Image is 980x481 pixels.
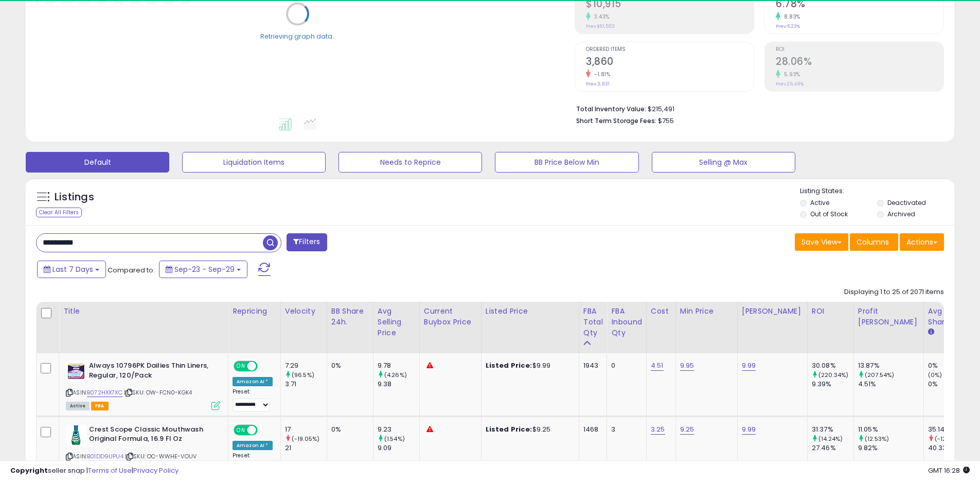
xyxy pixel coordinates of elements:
[591,13,610,21] small: 3.43%
[611,361,638,370] div: 0
[495,152,638,173] button: BB Price Below Min
[680,360,694,371] a: 9.95
[928,361,970,370] div: 0%
[378,306,415,338] div: Avg Selling Price
[651,306,671,317] div: Cost
[159,261,247,278] button: Sep-23 - Sep-29
[133,466,179,475] a: Privacy Policy
[928,328,934,337] small: Avg BB Share.
[256,362,273,371] span: OFF
[66,425,220,473] div: ASIN:
[285,443,327,453] div: 21
[233,441,273,450] div: Amazon AI *
[424,306,477,328] div: Current Buybox Price
[378,425,419,434] div: 9.23
[858,380,923,389] div: 4.51%
[900,233,944,251] button: Actions
[812,306,849,317] div: ROI
[652,152,795,173] button: Selling @ Max
[384,371,407,379] small: (4.26%)
[52,264,93,274] span: Last 7 Days
[865,371,894,379] small: (207.54%)
[10,466,179,476] div: seller snap | |
[26,152,169,173] button: Default
[680,424,694,435] a: 9.25
[586,56,754,70] h2: 3,860
[857,237,889,247] span: Columns
[89,361,214,383] b: Always 10796PK Dailies Thin Liners, Regular, 120/Pack
[285,425,327,434] div: 17
[174,264,235,274] span: Sep-23 - Sep-29
[812,380,853,389] div: 9.39%
[55,190,94,204] h5: Listings
[651,424,665,435] a: 3.25
[928,443,970,453] div: 40.33%
[818,435,843,443] small: (14.24%)
[292,435,319,443] small: (-19.05%)
[285,306,323,317] div: Velocity
[742,306,803,317] div: [PERSON_NAME]
[89,425,214,446] b: Crest Scope Classic Mouthwash Original Formula, 16.9 Fl Oz
[108,265,155,275] span: Compared to:
[182,152,326,173] button: Liquidation Items
[66,402,90,410] span: All listings currently available for purchase on Amazon
[63,306,224,317] div: Title
[91,402,109,410] span: FBA
[850,233,898,251] button: Columns
[928,380,970,389] div: 0%
[233,388,273,411] div: Preset:
[800,186,954,196] p: Listing States:
[776,81,804,87] small: Prev: 26.49%
[378,443,419,453] div: 9.09
[658,116,674,126] span: $755
[338,152,482,173] button: Needs to Reprice
[331,425,365,434] div: 0%
[928,371,942,379] small: (0%)
[928,425,970,434] div: 35.14%
[583,361,599,370] div: 1943
[486,425,571,434] div: $9.25
[844,287,944,297] div: Displaying 1 to 25 of 2071 items
[810,198,829,207] label: Active
[292,371,314,379] small: (96.5%)
[591,71,610,78] small: -1.81%
[576,116,656,125] b: Short Term Storage Fees:
[780,71,800,78] small: 5.93%
[776,47,943,53] span: ROI
[486,361,571,370] div: $9.99
[233,306,276,317] div: Repricing
[776,56,943,70] h2: 28.06%
[812,361,853,370] div: 30.08%
[935,435,961,443] small: (-12.87%)
[583,425,599,434] div: 1468
[858,306,919,328] div: Profit [PERSON_NAME]
[235,362,247,371] span: ON
[812,443,853,453] div: 27.46%
[124,388,192,397] span: | SKU: OW-FCN0-KGK4
[66,361,86,382] img: 41yrxurclhL._SL40_.jpg
[576,105,646,113] b: Total Inventory Value:
[680,306,733,317] div: Min Price
[285,361,327,370] div: 7.29
[795,233,848,251] button: Save View
[858,443,923,453] div: 9.82%
[486,360,532,370] b: Listed Price:
[928,306,966,328] div: Avg BB Share
[742,360,756,371] a: 9.99
[586,47,754,53] span: Ordered Items
[88,466,132,475] a: Terms of Use
[66,361,220,409] div: ASIN:
[611,425,638,434] div: 3
[583,306,603,338] div: FBA Total Qty
[810,210,848,218] label: Out of Stock
[818,371,848,379] small: (220.34%)
[858,425,923,434] div: 11.05%
[66,425,86,445] img: 4121m3I1zqL._SL40_.jpg
[378,361,419,370] div: 9.78
[37,261,106,278] button: Last 7 Days
[928,466,970,475] span: 2025-10-7 16:28 GMT
[812,425,853,434] div: 31.37%
[887,210,915,218] label: Archived
[586,23,615,29] small: Prev: $10,553
[331,306,369,328] div: BB Share 24h.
